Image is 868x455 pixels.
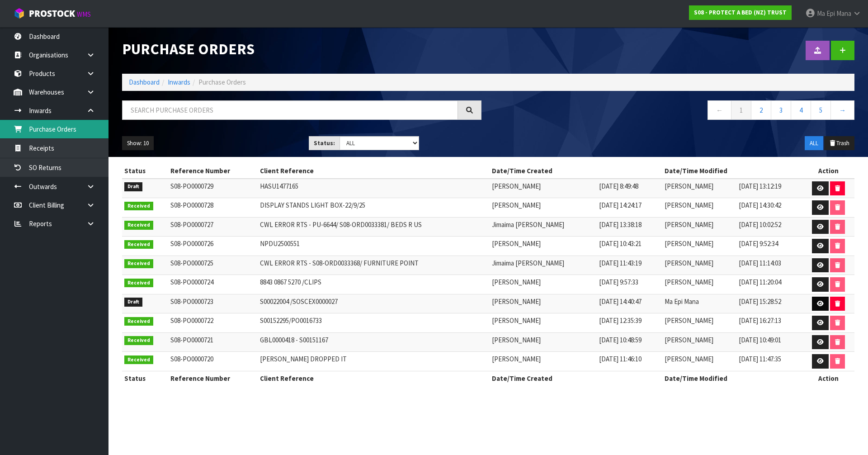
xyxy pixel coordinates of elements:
span: [PERSON_NAME] [492,355,541,363]
span: [DATE] 8:49:48 [599,182,638,190]
a: 2 [751,100,771,120]
span: [DATE] 10:49:01 [739,336,781,344]
span: Jimaima [PERSON_NAME] [492,220,564,229]
th: Client Reference [258,371,490,385]
span: [PERSON_NAME] [665,201,713,209]
button: ALL [805,136,823,151]
a: 5 [811,100,831,120]
span: [PERSON_NAME] [492,297,541,306]
td: S08-PO0000720 [168,352,258,371]
span: Purchase Orders [198,78,246,86]
td: S08-PO0000729 [168,179,258,198]
th: Reference Number [168,164,258,178]
span: Received [124,202,153,211]
span: [PERSON_NAME] [665,316,713,325]
span: [DATE] 10:02:52 [739,220,781,229]
td: S08-PO0000727 [168,217,258,237]
strong: S08 - PROTECT A BED (NZ) TRUST [694,9,787,16]
span: Mana [836,9,851,18]
span: [DATE] 11:43:19 [599,259,642,267]
td: S08-PO0000723 [168,294,258,313]
button: Trash [824,136,854,151]
button: Show: 10 [122,136,154,151]
td: HASU1477165 [258,179,490,198]
span: [PERSON_NAME] [492,316,541,325]
span: [PERSON_NAME] [665,259,713,267]
span: [DATE] 13:12:19 [739,182,781,190]
span: ProStock [29,8,75,19]
a: → [830,100,854,120]
span: Received [124,355,153,365]
small: WMS [77,10,91,19]
span: [PERSON_NAME] [492,239,541,248]
td: CWL ERROR RTS - S08-ORD0033368/ FURNITURE POINT [258,256,490,275]
a: Dashboard [129,78,160,86]
td: S00152295/PO0016733 [258,313,490,333]
td: GBL0000418 - S00151167 [258,332,490,352]
span: [DATE] 14:30:42 [739,201,781,209]
span: [PERSON_NAME] [665,355,713,363]
span: [PERSON_NAME] [665,239,713,248]
span: [DATE] 11:47:35 [739,355,781,363]
span: [PERSON_NAME] [492,182,541,190]
span: Received [124,317,153,326]
a: 4 [791,100,811,120]
strong: Status: [314,139,335,147]
td: CWL ERROR RTS - PU-6644/ S08-ORD0033381/ BEDS R US [258,217,490,237]
span: [PERSON_NAME] [665,220,713,229]
span: [DATE] 14:24:17 [599,201,642,209]
span: [DATE] 16:27:13 [739,316,781,325]
span: Received [124,259,153,268]
td: [PERSON_NAME] DROPPED IT [258,352,490,371]
td: NPDU2500551 [258,237,490,256]
span: [PERSON_NAME] [492,336,541,344]
a: 3 [771,100,791,120]
span: Received [124,221,153,230]
span: Jimaima [PERSON_NAME] [492,259,564,267]
input: Search purchase orders [122,100,458,120]
a: 1 [731,100,751,120]
a: ← [708,100,731,120]
span: [PERSON_NAME] [492,201,541,209]
span: [PERSON_NAME] [665,336,713,344]
span: Received [124,279,153,288]
td: 8843 0867 5270 /CLIPS [258,275,490,294]
td: S08-PO0000722 [168,313,258,333]
span: [DATE] 11:14:03 [739,259,781,267]
span: [DATE] 14:40:47 [599,297,642,306]
span: [DATE] 11:20:04 [739,278,781,286]
nav: Page navigation [495,100,854,123]
th: Date/Time Created [490,164,662,178]
td: S08-PO0000728 [168,198,258,218]
span: Received [124,240,153,249]
th: Client Reference [258,164,490,178]
span: [DATE] 15:28:52 [739,297,781,306]
span: Ma Epi Mana [665,297,699,306]
span: [PERSON_NAME] [492,278,541,286]
td: S08-PO0000721 [168,332,258,352]
span: Draft [124,298,142,307]
span: [DATE] 12:35:39 [599,316,642,325]
td: S08-PO0000724 [168,275,258,294]
th: Status [122,371,168,385]
th: Date/Time Modified [662,371,802,385]
th: Date/Time Created [490,371,662,385]
h1: Purchase Orders [122,41,481,57]
span: [DATE] 9:57:33 [599,278,638,286]
span: Draft [124,182,142,191]
th: Action [802,371,854,385]
span: [DATE] 9:52:34 [739,239,778,248]
span: Ma Epi [817,9,835,18]
span: [DATE] 10:48:59 [599,336,642,344]
span: [PERSON_NAME] [665,182,713,190]
img: cube-alt.png [14,8,25,19]
td: S08-PO0000726 [168,237,258,256]
td: S08-PO0000725 [168,256,258,275]
span: [DATE] 11:46:10 [599,355,642,363]
td: S00022004 /SOSCEX0000027 [258,294,490,313]
th: Status [122,164,168,178]
td: DISPLAY STANDS LIGHT BOX-22/9/25 [258,198,490,218]
span: [PERSON_NAME] [665,278,713,286]
a: S08 - PROTECT A BED (NZ) TRUST [689,5,792,20]
span: [DATE] 13:38:18 [599,220,642,229]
